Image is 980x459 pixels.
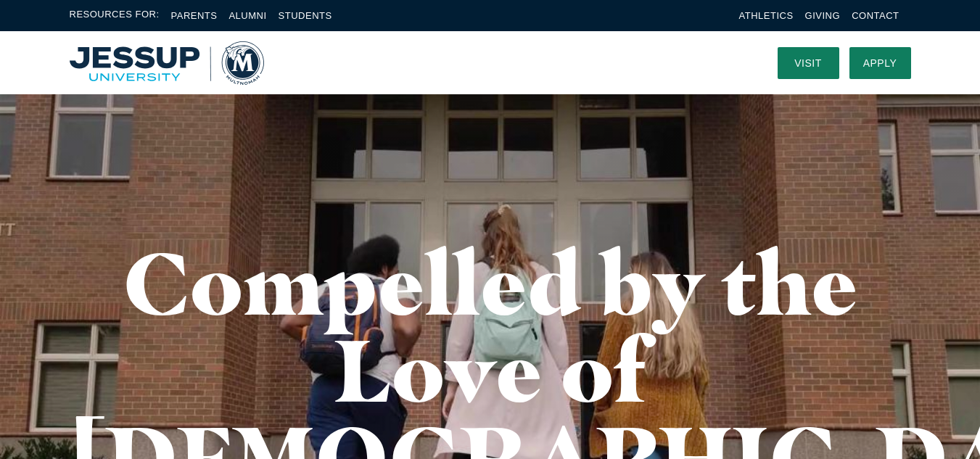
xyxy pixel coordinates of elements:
[228,10,266,21] a: Alumni
[849,47,911,79] a: Apply
[70,41,264,85] a: Home
[70,41,264,85] img: Multnomah University Logo
[739,10,794,21] a: Athletics
[805,10,841,21] a: Giving
[171,10,218,21] a: Parents
[778,47,839,79] a: Visit
[279,10,332,21] a: Students
[852,10,899,21] a: Contact
[70,7,160,24] span: Resources For:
